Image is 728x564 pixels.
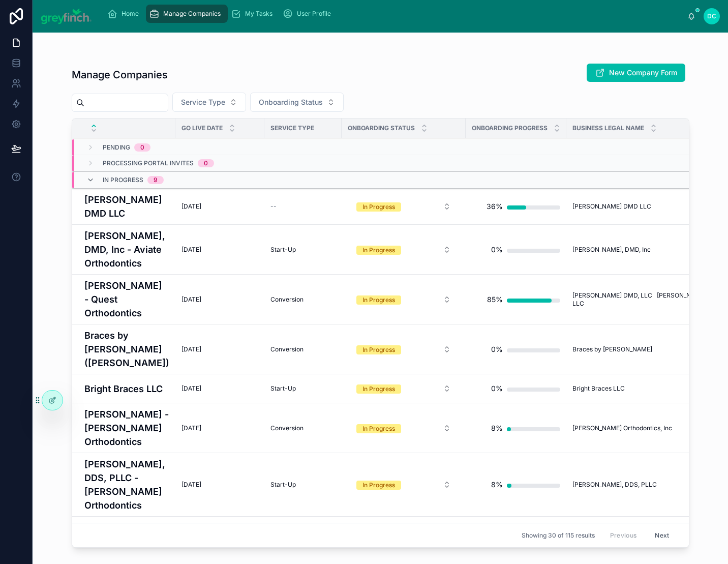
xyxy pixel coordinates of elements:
span: Go Live Date [181,124,223,132]
div: 9 [154,176,158,184]
div: 0% [491,378,503,399]
a: 8% [472,474,560,495]
a: [PERSON_NAME], DMD, Inc - Aviate Orthodontics [84,229,169,270]
span: New Company Form [609,68,677,78]
button: Select Button [348,379,459,398]
a: [PERSON_NAME], DDS, PLLC - [PERSON_NAME] Orthodontics [84,457,169,512]
span: In Progress [103,176,143,184]
a: User Profile [280,5,338,23]
button: Select Button [348,290,459,309]
span: Braces by [PERSON_NAME] [572,345,652,353]
div: In Progress [362,424,395,433]
div: In Progress [362,202,395,212]
span: Home [122,10,139,18]
span: Manage Companies [163,10,221,18]
span: Pending [103,143,130,152]
span: User Profile [297,10,331,18]
a: Braces by [PERSON_NAME] ([PERSON_NAME]) [84,329,169,370]
span: [DATE] [181,295,201,304]
a: Select Button [348,419,460,438]
a: 0% [472,378,560,399]
a: Start-Up [270,384,336,393]
button: Select Button [348,476,459,494]
span: [DATE] [181,424,201,432]
button: Next [648,527,676,543]
span: Start-Up [270,481,296,489]
span: [PERSON_NAME] Orthodontics, Inc [572,424,672,432]
span: Bright Braces LLC [572,384,625,393]
div: 0 [204,159,208,167]
span: [DATE] [181,246,201,254]
a: Conversion [270,424,336,432]
a: [PERSON_NAME] DMD LLC [84,193,169,220]
span: Conversion [270,345,304,353]
a: [DATE] [181,345,258,353]
a: Start-Up [270,246,336,254]
div: In Progress [362,384,395,394]
a: Bright Braces LLC [84,382,169,396]
button: Select Button [348,197,459,216]
a: 36% [472,196,560,217]
div: In Progress [362,481,395,490]
span: Conversion [270,424,304,432]
span: DC [707,12,716,20]
span: Processing Portal Invites [103,159,194,167]
button: Select Button [250,93,344,112]
a: Select Button [348,197,460,216]
a: -- [270,202,336,211]
div: 0 [140,143,144,152]
span: -- [270,202,277,211]
a: Select Button [348,475,460,494]
span: [DATE] [181,202,201,211]
span: Service Type [181,97,225,107]
h1: Manage Companies [72,68,168,82]
button: Select Button [172,93,246,112]
span: Onboarding Progress [472,124,548,132]
div: 0% [491,339,503,360]
a: [DATE] [181,246,258,254]
a: [DATE] [181,295,258,304]
a: Conversion [270,295,336,304]
a: Start-Up [270,481,336,489]
div: 8% [491,418,503,438]
div: 36% [487,196,503,217]
div: In Progress [362,345,395,354]
a: [DATE] [181,384,258,393]
span: Business Legal Name [572,124,644,132]
div: 85% [487,289,503,310]
img: App logo [41,8,92,24]
span: Start-Up [270,246,296,254]
span: [DATE] [181,345,201,353]
div: In Progress [362,246,395,255]
span: Start-Up [270,384,296,393]
a: Select Button [348,379,460,398]
span: My Tasks [245,10,272,18]
a: Select Button [348,240,460,259]
a: Conversion [270,345,336,353]
button: New Company Form [587,64,685,82]
a: 8% [472,418,560,438]
a: My Tasks [228,5,280,23]
button: Select Button [348,340,459,359]
div: 0% [491,240,503,260]
span: Onboarding Status [259,97,323,107]
div: 8% [491,474,503,495]
a: [DATE] [181,202,258,211]
div: In Progress [362,295,395,305]
a: Manage Companies [146,5,228,23]
button: Select Button [348,419,459,437]
a: [PERSON_NAME] - Quest Orthodontics [84,279,169,320]
a: [PERSON_NAME] - [PERSON_NAME] Orthodontics [84,407,169,449]
span: [PERSON_NAME], DDS, PLLC [572,481,657,489]
div: scrollable content [100,3,688,25]
span: Onboarding Status [348,124,415,132]
a: Home [104,5,146,23]
a: Select Button [348,340,460,359]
